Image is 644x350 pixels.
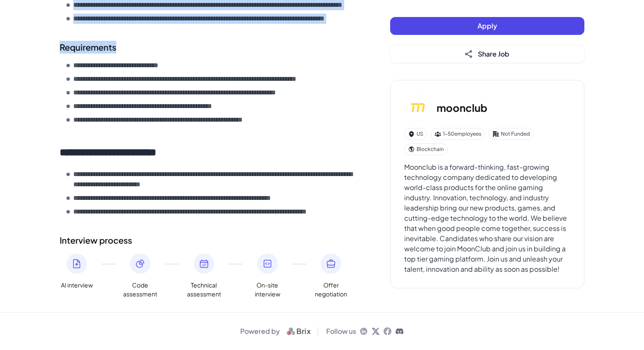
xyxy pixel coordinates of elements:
img: logo [283,326,314,336]
span: Follow us [326,326,356,336]
span: Apply [477,21,497,30]
span: Offer negotiation [314,281,348,299]
img: mo [404,94,431,121]
span: On-site interview [250,281,285,299]
div: Not Funded [489,128,534,140]
span: Technical assessment [187,281,221,299]
div: 1-50 employees [431,128,485,140]
h3: moonclub [437,100,487,115]
h2: Requirements [60,41,356,54]
span: Code assessment [123,281,157,299]
div: Blockchain [404,143,448,155]
span: AI interview [61,281,93,290]
span: Powered by [240,326,280,336]
div: US [404,128,427,140]
button: Apply [390,17,584,35]
h2: Interview process [60,234,356,247]
div: Moonclub is a forward-thinking, fast-growing technology company dedicated to developing world-cla... [404,162,570,274]
button: Share Job [390,45,584,63]
span: Share Job [478,49,509,58]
